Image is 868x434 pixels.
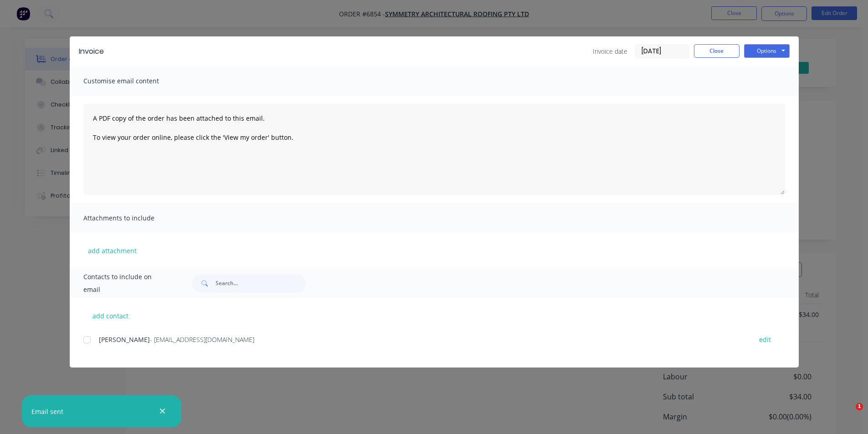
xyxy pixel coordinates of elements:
[856,403,863,410] span: 1
[31,407,63,416] div: Email sent
[216,274,306,292] input: Search...
[694,44,740,58] button: Close
[99,335,150,344] span: [PERSON_NAME]
[83,244,141,257] button: add attachment
[593,46,627,56] span: Invoice date
[837,403,859,425] iframe: Intercom live chat
[83,271,169,296] span: Contacts to include on email
[754,333,776,346] button: edit
[744,44,790,58] button: Options
[83,309,138,322] button: add contact
[79,46,104,57] div: Invoice
[83,212,184,225] span: Attachments to include
[83,104,785,195] textarea: A PDF copy of the order has been attached to this email. To view your order online, please click ...
[83,75,184,87] span: Customise email content
[150,335,254,344] span: - [EMAIL_ADDRESS][DOMAIN_NAME]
